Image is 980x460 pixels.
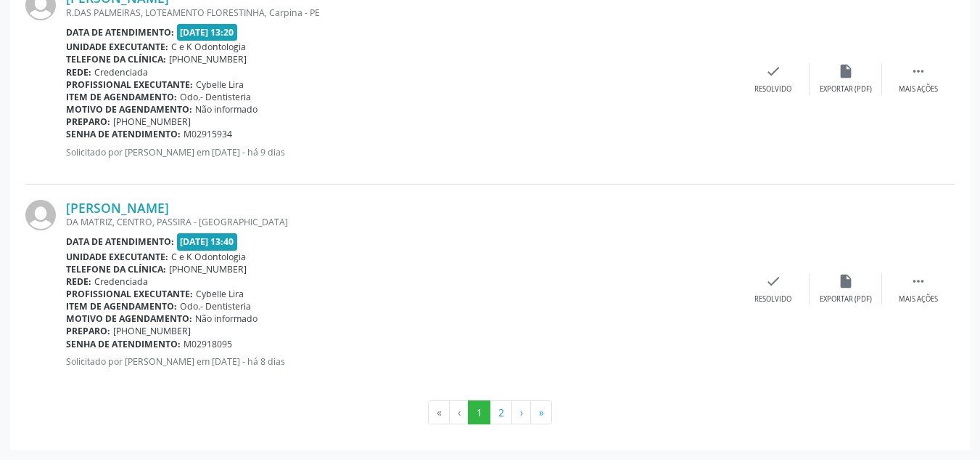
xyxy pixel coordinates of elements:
[754,84,791,94] div: Resolvido
[66,263,166,275] b: Telefone da clínica:
[196,78,244,91] span: Cybelle Lira
[66,312,192,325] b: Motivo de agendamento:
[94,66,148,78] span: Credenciada
[177,233,238,250] span: [DATE] 13:40
[66,275,91,288] b: Rede:
[66,53,166,65] b: Telefone da clínica:
[66,103,192,116] b: Motivo de agendamento:
[66,41,168,53] b: Unidade executante:
[838,273,854,289] i: insert_drive_file
[838,63,854,79] i: insert_drive_file
[66,300,177,312] b: Item de agendamento:
[171,251,246,263] span: C e K Odontologia
[66,355,737,368] p: Solicitado por [PERSON_NAME] em [DATE] - há 8 dias
[195,312,258,325] span: Não informado
[180,91,251,103] span: Odo.- Dentisteria
[66,66,91,78] b: Rede:
[66,116,110,128] b: Preparo:
[169,263,247,275] span: [PHONE_NUMBER]
[490,400,512,425] button: Go to page 2
[184,128,232,140] span: M02915934
[25,400,955,425] ul: Pagination
[66,216,737,228] div: DA MATRIZ, CENTRO, PASSIRA - [GEOGRAPHIC_DATA]
[66,200,169,216] a: [PERSON_NAME]
[113,325,191,337] span: [PHONE_NUMBER]
[180,300,251,312] span: Odo.- Dentisteria
[113,116,191,128] span: [PHONE_NUMBER]
[899,294,938,304] div: Mais ações
[66,251,168,263] b: Unidade executante:
[66,7,737,19] div: R.DAS PALMEIRAS, LOTEAMENTO FLORESTINHA, Carpina - PE
[754,294,791,304] div: Resolvido
[910,273,926,289] i: 
[468,400,490,425] button: Go to page 1
[820,294,872,304] div: Exportar (PDF)
[196,288,244,300] span: Cybelle Lira
[66,235,174,248] b: Data de atendimento:
[66,26,174,39] b: Data de atendimento:
[530,400,552,425] button: Go to last page
[66,338,181,350] b: Senha de atendimento:
[25,200,56,230] img: img
[820,84,872,94] div: Exportar (PDF)
[66,325,110,337] b: Preparo:
[177,24,238,41] span: [DATE] 13:20
[169,53,247,65] span: [PHONE_NUMBER]
[184,338,232,350] span: M02918095
[94,275,148,288] span: Credenciada
[765,273,781,289] i: check
[66,288,193,300] b: Profissional executante:
[765,63,781,79] i: check
[171,41,246,53] span: C e K Odontologia
[66,146,737,158] p: Solicitado por [PERSON_NAME] em [DATE] - há 9 dias
[511,400,531,425] button: Go to next page
[899,84,938,94] div: Mais ações
[66,128,181,140] b: Senha de atendimento:
[910,63,926,79] i: 
[195,103,258,116] span: Não informado
[66,78,193,91] b: Profissional executante:
[66,91,177,103] b: Item de agendamento:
